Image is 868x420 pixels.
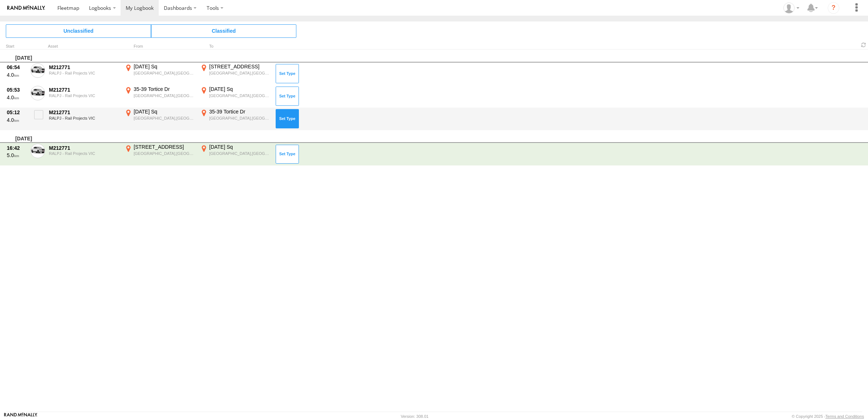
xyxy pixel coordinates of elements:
div: [GEOGRAPHIC_DATA],[GEOGRAPHIC_DATA] [134,71,195,76]
div: Asset [48,45,121,48]
div: 06:54 [7,64,27,71]
div: Version: 308.01 [401,414,429,419]
div: 05:53 [7,87,27,93]
label: Click to View Event Location [123,86,196,107]
button: Click to Set [276,87,299,105]
label: Click to View Event Location [123,144,196,165]
div: M212771 [49,64,119,71]
div: [STREET_ADDRESS] [134,144,195,150]
div: 05:12 [7,109,27,116]
div: © Copyright 2025 - [792,414,864,419]
label: Click to View Event Location [199,86,272,107]
div: [GEOGRAPHIC_DATA],[GEOGRAPHIC_DATA] [209,93,271,98]
div: Andrew Stead [781,3,802,13]
div: 35-39 Tortice Dr [209,108,271,115]
div: [GEOGRAPHIC_DATA],[GEOGRAPHIC_DATA] [209,151,271,156]
div: [DATE] Sq [209,86,271,92]
span: Click to view Classified Trips [151,24,296,37]
div: [STREET_ADDRESS] [209,63,271,70]
label: Click to View Event Location [199,63,272,84]
div: From [123,45,196,48]
div: [DATE] Sq [134,108,195,115]
div: RALPJ - Rail Projects VIC [49,116,119,120]
span: Click to view Unclassified Trips [6,24,151,37]
div: 4.0 [7,117,27,123]
div: 35-39 Tortice Dr [134,86,195,92]
div: RALPJ - Rail Projects VIC [49,71,119,75]
div: [GEOGRAPHIC_DATA],[GEOGRAPHIC_DATA] [134,116,195,121]
a: Terms and Conditions [826,414,864,419]
span: Refresh [859,41,868,48]
div: Click to Sort [6,45,28,48]
button: Click to Set [276,64,299,83]
div: 16:42 [7,145,27,151]
label: Click to View Event Location [123,108,196,129]
div: [GEOGRAPHIC_DATA],[GEOGRAPHIC_DATA] [134,93,195,98]
div: M212771 [49,145,119,151]
i: ? [828,2,839,14]
div: 4.0 [7,94,27,101]
img: rand-logo.svg [7,5,45,11]
div: M212771 [49,87,119,93]
div: [GEOGRAPHIC_DATA],[GEOGRAPHIC_DATA] [209,71,271,76]
button: Click to Set [276,109,299,128]
label: Click to View Event Location [199,108,272,129]
label: Click to View Event Location [199,144,272,165]
div: [GEOGRAPHIC_DATA],[GEOGRAPHIC_DATA] [134,151,195,156]
button: Click to Set [276,145,299,164]
label: Click to View Event Location [123,63,196,84]
div: [DATE] Sq [134,63,195,70]
div: 4.0 [7,72,27,78]
div: M212771 [49,109,119,116]
div: [DATE] Sq [209,144,271,150]
a: Visit our Website [4,413,37,420]
div: To [199,45,272,48]
div: [GEOGRAPHIC_DATA],[GEOGRAPHIC_DATA] [209,116,271,121]
div: 5.0 [7,152,27,159]
div: RALPJ - Rail Projects VIC [49,151,119,156]
div: RALPJ - Rail Projects VIC [49,93,119,98]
